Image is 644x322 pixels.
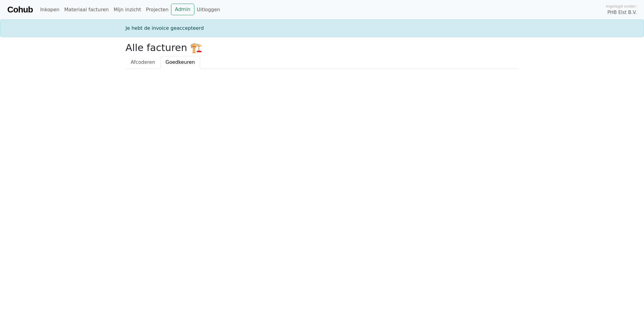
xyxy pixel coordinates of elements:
[171,4,194,15] a: Admin
[131,59,155,65] span: Afcoderen
[111,4,144,16] a: Mijn inzicht
[7,2,33,17] a: Cohub
[606,3,637,9] span: Ingelogd onder:
[126,42,518,53] h2: Alle facturen 🏗️
[62,4,111,16] a: Materiaal facturen
[194,4,223,16] a: Uitloggen
[122,25,522,32] div: Je hebt de invoice geaccepteerd
[166,59,195,65] span: Goedkeuren
[126,56,160,69] a: Afcoderen
[143,4,171,16] a: Projecten
[160,56,200,69] a: Goedkeuren
[38,4,62,16] a: Inkopen
[607,9,637,16] span: PHB Elst B.V.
